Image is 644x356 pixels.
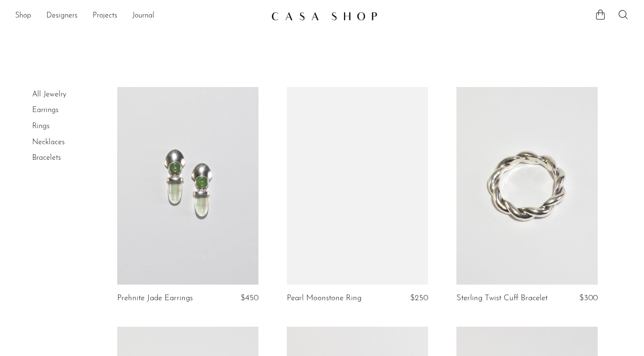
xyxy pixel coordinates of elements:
a: Shop [15,10,31,22]
a: All Jewelry [32,91,66,98]
span: $450 [240,294,258,302]
a: Necklaces [32,139,65,146]
a: Designers [46,10,77,22]
a: Earrings [32,106,59,114]
span: $250 [410,294,428,302]
a: Pearl Moonstone Ring [287,294,361,303]
span: $300 [579,294,598,302]
ul: NEW HEADER MENU [15,8,264,24]
a: Bracelets [32,154,61,162]
a: Projects [93,10,117,22]
a: Sterling Twist Cuff Bracelet [456,294,548,303]
a: Rings [32,122,50,130]
a: Journal [132,10,155,22]
nav: Desktop navigation [15,8,264,24]
a: Prehnite Jade Earrings [117,294,193,303]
